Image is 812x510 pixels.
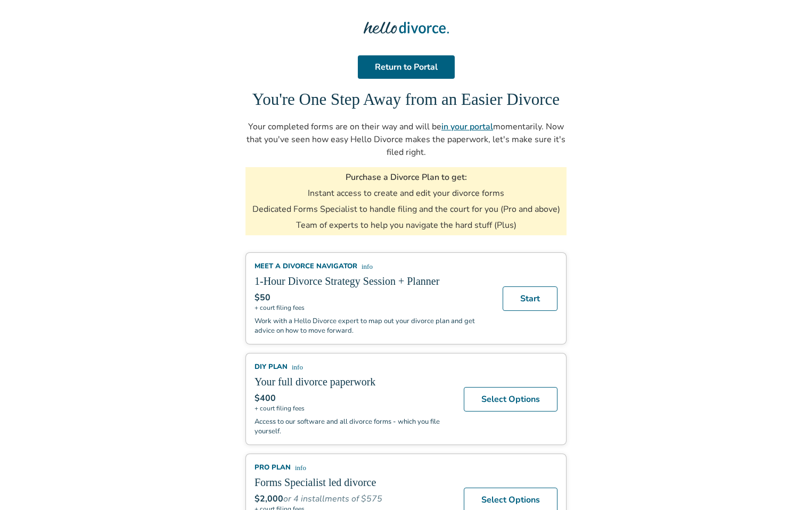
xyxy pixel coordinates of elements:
span: info [295,464,306,471]
p: Your completed forms are on their way and will be momentarily. Now that you've seen how easy Hell... [245,120,567,159]
span: + court filing fees [255,303,490,312]
h3: Purchase a Divorce Plan to get: [346,171,467,183]
p: Work with a Hello Divorce expert to map out your divorce plan and get advice on how to move forward. [255,316,490,335]
div: DIY Plan [255,362,451,372]
img: Hello Divorce Logo [364,17,449,38]
h1: You're One Step Away from an Easier Divorce [245,87,567,112]
span: info [292,364,303,371]
span: + court filing fees [255,404,451,413]
div: Meet a divorce navigator [255,261,490,271]
span: $400 [255,392,276,404]
span: $2,000 [255,493,283,505]
div: Pro Plan [255,463,451,472]
span: info [362,263,373,270]
h2: Your full divorce paperwork [255,376,451,388]
li: Instant access to create and edit your divorce forms [308,187,504,199]
h2: 1-Hour Divorce Strategy Session + Planner [255,275,490,287]
li: Dedicated Forms Specialist to handle filing and the court for you (Pro and above) [252,203,560,215]
a: Select Options [464,387,557,412]
a: Return to Portal [358,55,455,79]
div: or 4 installments of $575 [255,493,451,505]
a: Start [503,286,557,311]
h2: Forms Specialist led divorce [255,476,451,489]
span: $50 [255,292,270,303]
p: Access to our software and all divorce forms - which you file yourself. [255,417,451,436]
a: in your portal [441,121,493,133]
li: Team of experts to help you navigate the hard stuff (Plus) [296,219,516,231]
